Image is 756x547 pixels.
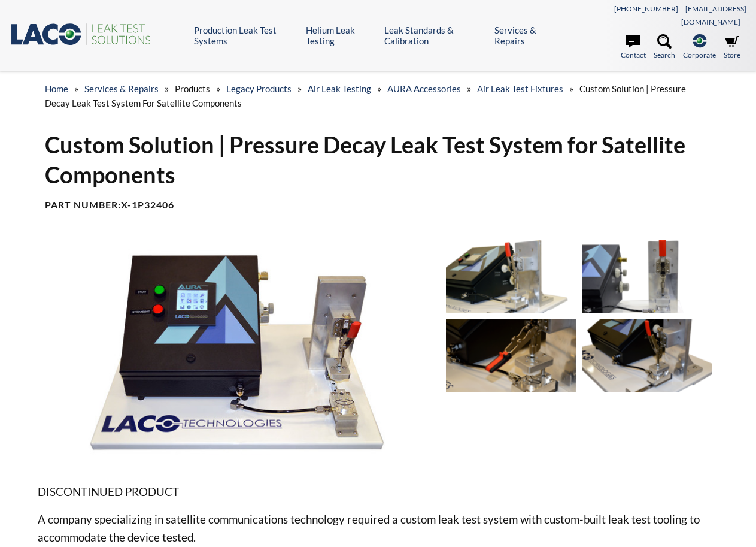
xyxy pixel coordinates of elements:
[308,83,371,94] a: Air Leak Testing
[45,199,711,211] h4: Part Number:
[387,83,461,94] a: AURA Accessories
[614,4,678,13] a: [PHONE_NUMBER]
[175,83,210,94] span: Products
[446,240,576,313] img: Pressure Decay Leak Test System with custom tooling, test port close-up
[724,34,740,61] a: Store
[446,319,576,392] img: Pressure Decay Leak Test System with custom tooling, test port open
[621,34,646,61] a: Contact
[226,83,292,94] a: Legacy Products
[494,25,559,46] a: Services & Repairs
[38,510,718,546] p: A company specializing in satellite communications technology required a custom leak test system ...
[45,83,68,94] a: home
[45,130,711,189] h1: Custom Solution | Pressure Decay Leak Test System for Satellite Components
[477,83,563,94] a: Air Leak Test Fixtures
[384,25,485,46] a: Leak Standards & Calibration
[582,319,712,392] img: Pressure Decay Leak Test System with custom tooling, test port close-up
[45,72,711,120] div: » » » » » » »
[306,25,375,46] a: Helium Leak Testing
[121,199,174,210] b: X-1P32406
[582,240,712,313] img: Pressure Decay Leak Test System with custom tooling, front view close-up
[84,83,159,94] a: Services & Repairs
[683,49,716,61] span: Corporate
[38,483,718,501] p: DISCONTINUED PRODUCT
[38,240,436,464] img: Pressure Decay Leak Test System with custom tooling, front view
[194,25,297,46] a: Production Leak Test Systems
[681,4,746,26] a: [EMAIL_ADDRESS][DOMAIN_NAME]
[654,34,675,61] a: Search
